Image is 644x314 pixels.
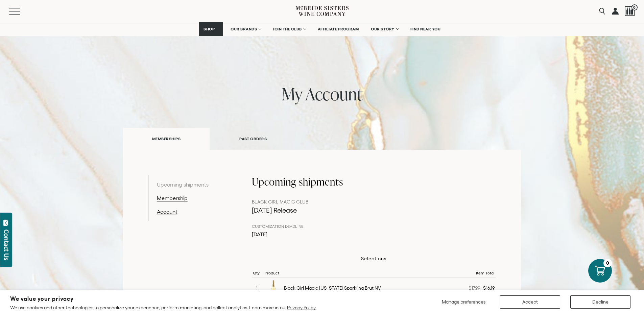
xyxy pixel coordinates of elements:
[268,22,310,36] a: JOIN THE CLUB
[204,27,215,31] span: SHOP
[123,84,521,103] h1: my account
[231,27,257,31] span: OUR BRANDS
[406,22,445,36] a: FIND NEAR YOU
[318,27,359,31] span: AFFILIATE PROGRAM
[199,22,223,36] a: SHOP
[9,8,33,15] button: Mobile Menu Trigger
[371,27,395,31] span: OUR STORY
[226,22,265,36] a: OUR BRANDS
[3,230,10,260] div: Contact Us
[10,305,316,311] p: We use cookies and other technologies to personalize your experience, perform marketing, and coll...
[410,27,441,31] span: FIND NEAR YOU
[210,127,296,150] a: PAST ORDERS
[603,259,612,267] div: 0
[570,295,630,309] button: Decline
[10,296,316,302] h2: We value your privacy
[273,27,302,31] span: JOIN THE CLUB
[438,295,490,309] button: Manage preferences
[500,295,560,309] button: Accept
[123,128,210,150] a: MEMBERSHIPS
[313,22,363,36] a: AFFILIATE PROGRAM
[366,22,403,36] a: OUR STORY
[631,4,638,10] span: 0
[442,299,485,305] span: Manage preferences
[287,305,316,310] a: Privacy Policy.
